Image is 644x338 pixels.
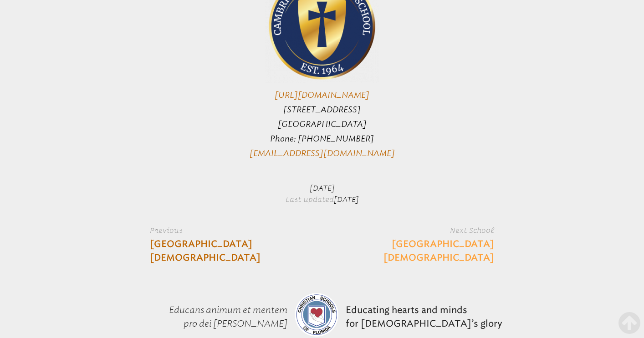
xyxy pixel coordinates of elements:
[226,175,418,209] p: Last updated
[150,225,281,236] label: Previous
[363,237,494,265] a: [GEOGRAPHIC_DATA][DEMOGRAPHIC_DATA]
[275,90,369,100] a: [URL][DOMAIN_NAME]
[363,225,494,236] label: Next School
[250,148,395,158] a: [EMAIL_ADDRESS][DOMAIN_NAME]
[150,237,281,265] a: [GEOGRAPHIC_DATA][DEMOGRAPHIC_DATA]
[334,195,359,204] span: [DATE]
[310,184,335,192] span: [DATE]
[295,293,338,337] img: csf-logo-web-colors.png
